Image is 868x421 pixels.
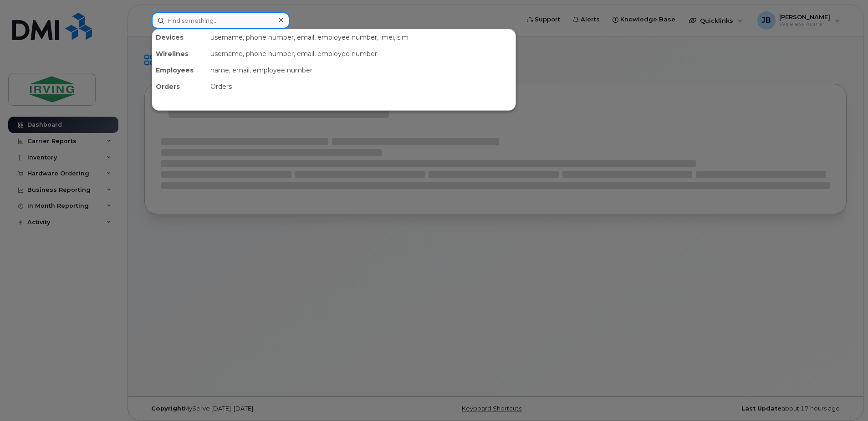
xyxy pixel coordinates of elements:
[152,78,207,95] div: Orders
[207,29,516,46] div: username, phone number, email, employee number, imei, sim
[152,29,207,46] div: Devices
[152,62,207,78] div: Employees
[207,46,516,62] div: username, phone number, email, employee number
[207,62,516,78] div: name, email, employee number
[152,46,207,62] div: Wirelines
[207,78,516,95] div: Orders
